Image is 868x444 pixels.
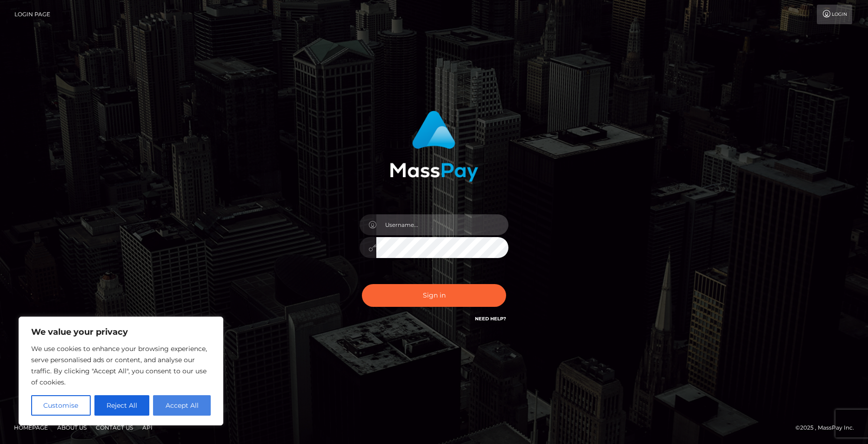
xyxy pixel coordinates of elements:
[362,284,506,307] button: Sign in
[376,214,508,235] input: Username...
[92,420,137,435] a: Contact Us
[10,420,52,435] a: Homepage
[14,5,50,24] a: Login Page
[390,111,478,182] img: MassPay Login
[31,343,211,388] p: We use cookies to enhance your browsing experience, serve personalised ads or content, and analys...
[31,326,211,338] p: We value your privacy
[31,395,91,416] button: Customise
[795,423,861,433] div: © 2025 , MassPay Inc.
[475,316,506,322] a: Need Help?
[19,317,223,425] div: We value your privacy
[153,395,211,416] button: Accept All
[53,420,90,435] a: About Us
[139,420,156,435] a: API
[94,395,150,416] button: Reject All
[817,5,852,24] a: Login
